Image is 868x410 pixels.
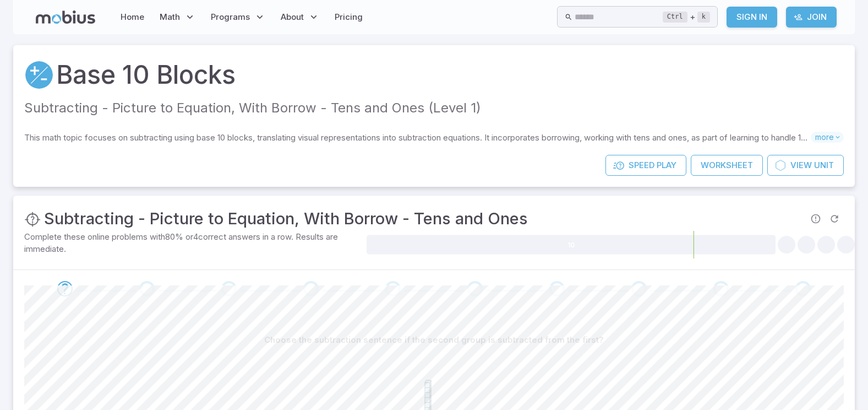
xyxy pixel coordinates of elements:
kbd: Ctrl [663,12,687,23]
a: Sign In [727,7,777,28]
div: Go to the next question [385,281,401,296]
kbd: k [697,12,710,23]
p: Choose the subtraction sentence if the second group is subtracted from the first? [264,334,604,346]
a: ViewUnit [767,155,844,176]
div: + [663,10,710,24]
span: Play [657,159,676,171]
a: Addition and Subtraction [24,60,54,90]
span: View [790,159,812,171]
div: Go to the next question [549,281,565,296]
div: Go to the next question [303,281,319,296]
span: Math [160,11,180,23]
div: Go to the next question [467,281,483,296]
span: Refresh Question [825,209,844,228]
div: Go to the next question [221,281,237,296]
a: SpeedPlay [605,155,686,176]
a: Base 10 Blocks [56,56,236,94]
span: Unit [814,159,834,171]
a: Pricing [331,4,366,30]
a: Worksheet [691,155,763,176]
p: Subtracting - Picture to Equation, With Borrow - Tens and Ones (Level 1) [24,98,844,118]
span: About [281,11,304,23]
span: Speed [629,159,654,171]
a: Home [117,4,148,30]
div: Go to the next question [631,281,647,296]
span: Report an issue with the question [806,209,825,228]
p: Complete these online problems with 80 % or 4 correct answers in a row. Results are immediate. [24,231,364,255]
p: This math topic focuses on subtracting using base 10 blocks, translating visual representations i... [24,132,811,144]
div: Go to the next question [795,281,811,296]
div: Go to the next question [139,281,155,296]
a: Join [786,7,837,28]
div: Go to the next question [713,281,729,296]
div: Go to the next question [57,281,73,296]
span: Programs [211,11,250,23]
h3: Subtracting - Picture to Equation, With Borrow - Tens and Ones [44,207,528,231]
